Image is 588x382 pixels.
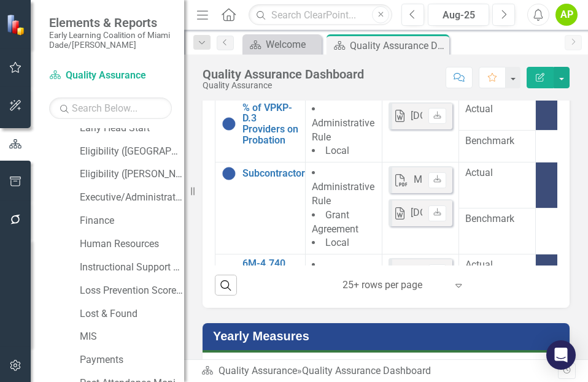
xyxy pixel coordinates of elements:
td: Double-Click to Edit [459,208,536,254]
a: MIS [80,330,184,344]
a: Eligibility ([GEOGRAPHIC_DATA]) [80,145,184,159]
div: Aug-25 [432,8,485,23]
a: Payments [80,353,184,367]
div: Quality Assurance Dashboard [350,38,446,53]
td: Double-Click to Edit [306,254,382,305]
div: Quality Assurance [203,81,364,90]
span: Grant Agreement [312,209,358,235]
td: Double-Click to Edit [459,254,536,280]
img: No Information [222,117,236,131]
small: Early Learning Coalition of Miami Dade/[PERSON_NAME] [49,30,172,50]
a: Finance [80,214,184,228]
a: Quality Assurance [219,365,297,376]
a: Quality Assurance [49,69,172,83]
td: Double-Click to Edit Right Click for Context Menu [215,98,306,162]
a: Instructional Support Services [80,261,184,275]
div: Quality Assurance Dashboard [203,67,364,81]
input: Search Below... [49,97,172,119]
h3: Yearly Measures [213,329,563,343]
span: Administrative Rule [312,181,374,207]
img: No Information [222,166,236,181]
td: Double-Click to Edit [459,162,536,208]
a: Subcontractors [242,168,310,179]
a: Welcome [246,37,319,52]
td: Double-Click to Edit Right Click for Context Menu [215,162,306,254]
a: Executive/Administrative [80,191,184,205]
div: Welcome [266,37,319,52]
td: Double-Click to Edit [459,131,536,162]
div: Open Intercom Messenger [546,340,576,370]
span: Local [325,237,349,248]
span: Local [325,145,349,156]
a: Human Resources [80,237,184,251]
a: 6M-4.740 Program Assessment [242,258,299,291]
button: Aug-25 [428,4,489,26]
td: Double-Click to Edit [382,98,459,162]
a: % of VPKP-D.3 Providers on Probation [242,102,299,145]
div: Quality Assurance Dashboard [302,365,431,376]
td: Double-Click to Edit [306,162,382,254]
img: ClearPoint Strategy [6,14,28,36]
span: Actual [465,166,529,180]
a: Lost & Found [80,307,184,321]
a: Early Head Start [80,121,184,136]
td: Double-Click to Edit [382,254,459,305]
input: Search ClearPoint... [249,4,392,26]
td: Double-Click to Edit [382,162,459,254]
td: Double-Click to Edit [459,98,536,130]
a: Loss Prevention Scorecard [80,284,184,298]
span: Administrative Rule [312,117,374,143]
td: Double-Click to Edit Right Click for Context Menu [215,254,306,305]
div: » [201,364,558,378]
a: Eligibility ([PERSON_NAME]) [80,167,184,181]
span: Benchmark [465,134,529,148]
div: MDM EL195_Executed (1).pdf [414,173,543,187]
button: AP [555,4,578,26]
span: Actual [465,258,529,272]
td: Double-Click to Edit [306,98,382,162]
span: Elements & Reports [49,15,172,30]
span: Actual [465,102,529,117]
span: Benchmark [465,212,529,226]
